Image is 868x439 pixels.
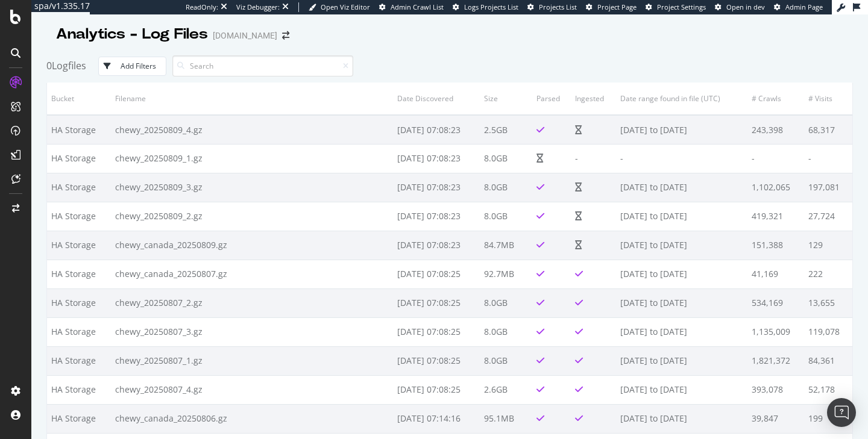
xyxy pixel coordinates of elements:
td: 84,361 [804,346,852,375]
td: 8.0GB [480,144,532,173]
td: [DATE] 07:08:23 [393,144,480,173]
td: [DATE] 07:08:23 [393,202,480,231]
td: 8.0GB [480,202,532,231]
td: 534,169 [747,288,804,317]
td: [DATE] to [DATE] [616,173,747,202]
a: Projects List [527,2,577,12]
td: [DATE] 07:14:16 [393,404,480,433]
td: 2.5GB [480,115,532,144]
td: HA Storage [47,288,111,317]
td: 243,398 [747,115,804,144]
td: [DATE] 07:08:25 [393,260,480,288]
td: 52,178 [804,375,852,404]
th: # Visits [804,82,852,115]
td: HA Storage [47,202,111,231]
a: Logs Projects List [453,2,518,12]
td: [DATE] 07:08:25 [393,346,480,375]
td: 8.0GB [480,346,532,375]
td: 2.6GB [480,375,532,404]
td: 1,135,009 [747,317,804,346]
td: 95.1MB [480,404,532,433]
span: Project Settings [657,2,706,11]
td: HA Storage [47,317,111,346]
td: - [804,144,852,173]
td: [DATE] 07:08:25 [393,375,480,404]
span: Admin Crawl List [391,2,444,11]
div: Add Filters [121,61,156,71]
td: chewy_20250807_2.gz [111,288,393,317]
td: 8.0GB [480,288,532,317]
td: 1,102,065 [747,173,804,202]
td: HA Storage [47,260,111,288]
th: Size [480,82,532,115]
td: 68,317 [804,115,852,144]
td: 119,078 [804,317,852,346]
a: Admin Page [774,2,823,12]
td: HA Storage [47,173,111,202]
td: [DATE] 07:08:23 [393,173,480,202]
td: 419,321 [747,202,804,231]
th: Bucket [47,82,111,115]
td: [DATE] to [DATE] [616,375,747,404]
a: Project Settings [646,2,706,12]
div: [DOMAIN_NAME] [213,30,277,42]
td: chewy_20250809_4.gz [111,115,393,144]
div: Analytics - Log Files [56,24,208,45]
div: Viz Debugger: [236,2,280,12]
input: Search [172,55,353,76]
span: Open in dev [726,2,765,11]
span: Admin Page [785,2,823,11]
td: 197,081 [804,173,852,202]
a: Admin Crawl List [379,2,444,12]
a: Project Page [586,2,637,12]
td: 199 [804,404,852,433]
td: 92.7MB [480,260,532,288]
a: Open Viz Editor [309,2,370,12]
td: chewy_20250809_2.gz [111,202,393,231]
td: HA Storage [47,375,111,404]
td: 129 [804,231,852,260]
td: chewy_canada_20250807.gz [111,260,393,288]
span: Logs Projects List [464,2,518,11]
td: 41,169 [747,260,804,288]
td: [DATE] to [DATE] [616,231,747,260]
td: 39,847 [747,404,804,433]
td: 13,655 [804,288,852,317]
td: 84.7MB [480,231,532,260]
th: # Crawls [747,82,804,115]
td: [DATE] to [DATE] [616,115,747,144]
th: Date range found in file (UTC) [616,82,747,115]
td: chewy_20250809_3.gz [111,173,393,202]
a: Open in dev [715,2,765,12]
td: [DATE] 07:08:25 [393,317,480,346]
td: HA Storage [47,144,111,173]
td: HA Storage [47,404,111,433]
button: Add Filters [98,57,166,76]
td: 393,078 [747,375,804,404]
td: chewy_20250807_3.gz [111,317,393,346]
td: 151,388 [747,231,804,260]
td: HA Storage [47,231,111,260]
td: chewy_20250807_1.gz [111,346,393,375]
td: [DATE] to [DATE] [616,260,747,288]
td: 222 [804,260,852,288]
td: 8.0GB [480,173,532,202]
th: Parsed [532,82,571,115]
td: - [571,144,616,173]
td: - [747,144,804,173]
td: - [616,144,747,173]
td: chewy_20250809_1.gz [111,144,393,173]
td: [DATE] 07:08:23 [393,115,480,144]
th: Date Discovered [393,82,480,115]
td: [DATE] 07:08:25 [393,288,480,317]
td: 1,821,372 [747,346,804,375]
td: HA Storage [47,115,111,144]
span: Projects List [539,2,577,11]
td: [DATE] to [DATE] [616,202,747,231]
td: [DATE] 07:08:23 [393,231,480,260]
div: ReadOnly: [186,2,218,12]
div: arrow-right-arrow-left [282,31,289,40]
span: Logfiles [52,59,86,72]
span: 0 [46,59,52,72]
td: HA Storage [47,346,111,375]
